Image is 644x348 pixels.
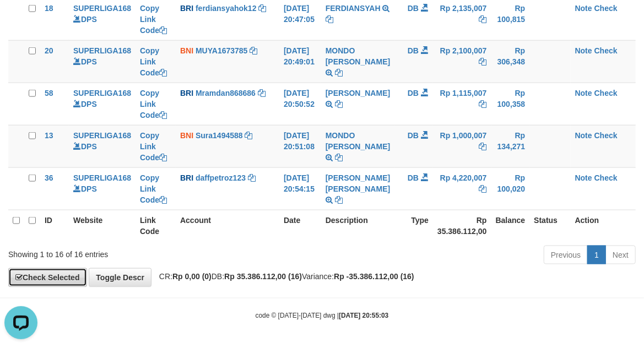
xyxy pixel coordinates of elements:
[180,89,193,97] span: BRI
[4,4,37,37] button: Open LiveChat chat widget
[491,40,530,83] td: Rp 306,348
[248,173,256,182] a: Copy daffpetroz123 to clipboard
[279,125,321,167] td: [DATE] 20:51:08
[433,83,491,125] td: Rp 1,115,007
[180,173,193,182] span: BRI
[433,40,491,83] td: Rp 2,100,007
[176,210,279,241] th: Account
[479,15,487,24] a: Copy Rp 2,135,007 to clipboard
[136,210,176,241] th: Link Code
[140,4,167,35] a: Copy Link Code
[479,142,487,151] a: Copy Rp 1,000,007 to clipboard
[594,173,618,182] a: Check
[45,89,53,97] span: 58
[45,4,53,13] span: 18
[89,268,151,287] a: Toggle Descr
[73,173,131,182] a: SUPERLIGA168
[245,131,253,140] a: Copy Sura1494588 to clipboard
[479,57,487,66] a: Copy Rp 2,100,007 to clipboard
[69,210,136,241] th: Website
[594,131,618,140] a: Check
[140,131,167,162] a: Copy Link Code
[491,210,530,241] th: Balance
[321,210,394,241] th: Description
[69,40,136,83] td: DPS
[196,4,257,13] a: ferdiansyahok12
[334,272,414,281] strong: Rp -35.386.112,00 (16)
[73,131,131,140] a: SUPERLIGA168
[140,89,167,119] a: Copy Link Code
[73,89,131,97] a: SUPERLIGA168
[250,46,257,55] a: Copy MUYA1673785 to clipboard
[433,167,491,210] td: Rp 4,220,007
[408,4,419,13] span: DB
[45,46,53,55] span: 20
[594,46,618,55] a: Check
[69,125,136,167] td: DPS
[575,89,592,97] a: Note
[335,153,343,162] a: Copy MONDO BENEDETTUS TUMANGGOR to clipboard
[433,125,491,167] td: Rp 1,000,007
[408,131,419,140] span: DB
[73,46,131,55] a: SUPERLIGA168
[571,210,636,241] th: Action
[339,312,388,319] strong: [DATE] 20:55:03
[279,83,321,125] td: [DATE] 20:50:52
[575,4,592,13] a: Note
[594,89,618,97] a: Check
[45,173,53,182] span: 36
[196,89,256,97] a: Mramdan868686
[196,46,247,55] a: MUYA1673785
[40,210,69,241] th: ID
[491,83,530,125] td: Rp 100,358
[408,89,419,97] span: DB
[258,89,266,97] a: Copy Mramdan868686 to clipboard
[154,272,414,281] span: CR: DB: Variance:
[196,131,243,140] a: Sura1494588
[529,210,570,241] th: Status
[326,89,390,97] a: [PERSON_NAME]
[479,184,487,193] a: Copy Rp 4,220,007 to clipboard
[69,83,136,125] td: DPS
[575,46,592,55] a: Note
[180,4,193,13] span: BRI
[140,46,167,77] a: Copy Link Code
[326,173,390,193] a: [PERSON_NAME] [PERSON_NAME]
[258,4,266,13] a: Copy ferdiansyahok12 to clipboard
[326,46,390,66] a: MONDO [PERSON_NAME]
[326,131,390,151] a: MONDO [PERSON_NAME]
[45,131,53,140] span: 13
[575,173,592,182] a: Note
[279,40,321,83] td: [DATE] 20:49:01
[73,4,131,13] a: SUPERLIGA168
[433,210,491,241] th: Rp 35.386.112,00
[408,46,419,55] span: DB
[335,195,343,204] a: Copy MUHAMMAD DAFFA PETRO to clipboard
[394,210,433,241] th: Type
[279,167,321,210] td: [DATE] 20:54:15
[279,210,321,241] th: Date
[196,173,246,182] a: daffpetroz123
[180,131,193,140] span: BNI
[544,246,588,264] a: Previous
[326,15,333,24] a: Copy FERDIANSYAH to clipboard
[479,100,487,108] a: Copy Rp 1,115,007 to clipboard
[491,125,530,167] td: Rp 134,271
[256,312,389,319] small: code © [DATE]-[DATE] dwg |
[172,272,212,281] strong: Rp 0,00 (0)
[140,173,167,204] a: Copy Link Code
[8,244,260,260] div: Showing 1 to 16 of 16 entries
[69,167,136,210] td: DPS
[335,68,343,77] a: Copy MONDO BENEDETTUS TUMANGGOR to clipboard
[335,100,343,108] a: Copy MUHAMMAD RAMDANI to clipboard
[605,246,636,264] a: Next
[224,272,302,281] strong: Rp 35.386.112,00 (16)
[587,246,606,264] a: 1
[491,167,530,210] td: Rp 100,020
[180,46,193,55] span: BNI
[8,268,87,287] a: Check Selected
[326,4,381,13] a: FERDIANSYAH
[575,131,592,140] a: Note
[594,4,618,13] a: Check
[408,173,419,182] span: DB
